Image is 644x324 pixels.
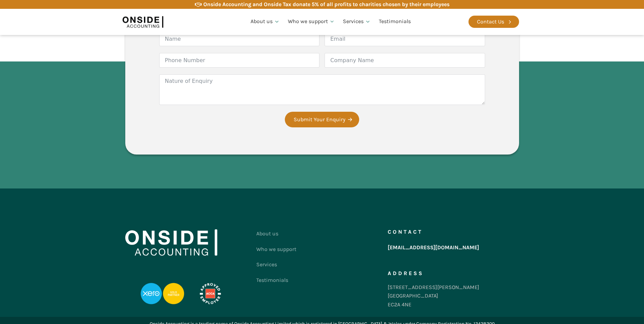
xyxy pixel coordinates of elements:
[159,32,320,46] input: Name
[388,283,479,309] div: [STREET_ADDRESS][PERSON_NAME] [GEOGRAPHIC_DATA] EC2A 4NE
[159,74,485,105] textarea: Nature of Enquiry
[256,272,296,288] a: Testimonials
[284,10,339,33] a: Who we support
[285,112,359,127] button: Submit Your Enquiry
[388,271,424,276] h5: Address
[339,10,375,33] a: Services
[159,53,320,68] input: Phone Number
[325,53,485,68] input: Company Name
[468,16,519,28] a: Contact Us
[123,14,163,30] img: Onside Accounting
[477,17,504,26] div: Contact Us
[375,10,415,33] a: Testimonials
[388,241,479,254] a: [EMAIL_ADDRESS][DOMAIN_NAME]
[256,257,296,272] a: Services
[125,229,217,256] img: Onside Accounting
[256,226,296,241] a: About us
[256,241,296,257] a: Who we support
[325,32,485,46] input: Email
[191,283,229,305] img: APPROVED-EMPLOYER-PROFESSIONAL-DEVELOPMENT-REVERSED_LOGO
[388,229,423,235] h5: Contact
[246,10,284,33] a: About us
